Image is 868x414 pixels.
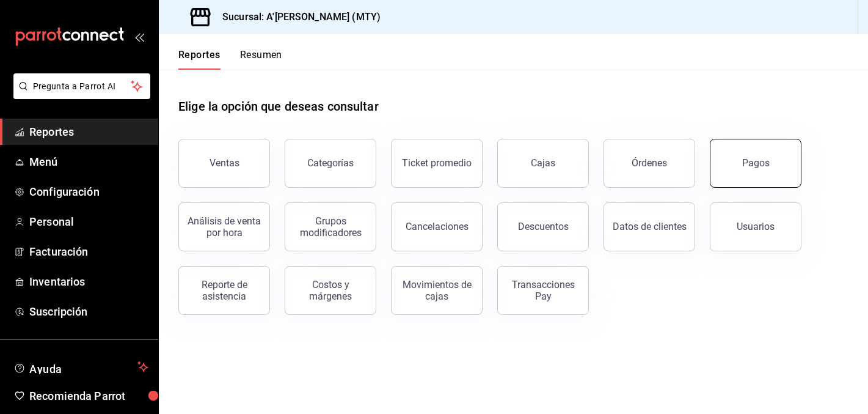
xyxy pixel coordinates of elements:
div: Ventas [210,157,239,169]
button: Movimientos de cajas [391,266,483,315]
span: Pregunta a Parrot AI [33,80,131,93]
button: Cajas [497,139,589,188]
div: Pagos [742,157,770,169]
button: Descuentos [497,202,589,251]
button: Grupos modificadores [285,202,376,251]
div: Movimientos de cajas [399,279,475,302]
span: Recomienda Parrot [29,388,148,404]
button: open_drawer_menu [134,32,144,42]
div: Datos de clientes [613,221,687,232]
button: Reporte de asistencia [178,266,270,315]
div: Cancelaciones [406,221,469,232]
button: Transacciones Pay [497,266,589,315]
button: Categorías [285,139,376,188]
span: Configuración [29,183,148,200]
div: Categorías [307,157,354,169]
button: Análisis de venta por hora [178,202,270,251]
div: Reporte de asistencia [186,279,262,302]
div: Análisis de venta por hora [186,215,262,238]
span: Suscripción [29,303,148,320]
span: Personal [29,213,148,230]
button: Usuarios [710,202,801,251]
div: Ticket promedio [402,157,472,169]
a: Pregunta a Parrot AI [9,89,150,102]
span: Facturación [29,243,148,260]
button: Ventas [178,139,270,188]
div: Órdenes [632,157,667,169]
h3: Sucursal: A'[PERSON_NAME] (MTY) [213,10,381,24]
div: Usuarios [737,221,775,232]
button: Pregunta a Parrot AI [13,73,150,99]
button: Órdenes [604,139,695,188]
h1: Elige la opción que deseas consultar [178,97,379,116]
div: navigation tabs [178,49,282,70]
div: Transacciones Pay [505,279,581,302]
div: Costos y márgenes [293,279,368,302]
button: Ticket promedio [391,139,483,188]
span: Inventarios [29,273,148,290]
button: Datos de clientes [604,202,695,251]
button: Reportes [178,49,221,70]
div: Grupos modificadores [293,215,368,238]
span: Menú [29,153,148,170]
button: Costos y márgenes [285,266,376,315]
div: Descuentos [518,221,569,232]
button: Pagos [710,139,801,188]
div: Cajas [531,157,555,169]
button: Resumen [240,49,282,70]
button: Cancelaciones [391,202,483,251]
span: Reportes [29,124,148,140]
span: Ayuda [29,360,133,374]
